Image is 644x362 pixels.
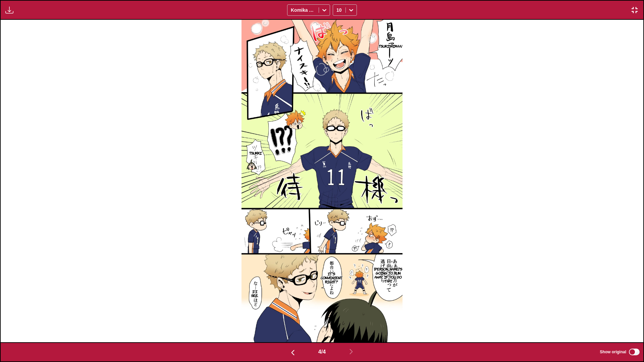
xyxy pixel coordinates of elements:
[600,350,626,354] span: Show original
[373,265,404,284] p: [PERSON_NAME]'s going to run away if you do that.
[319,270,343,285] p: It's convenient, right?
[248,149,263,156] p: Tsukki
[5,6,13,14] img: Download translated images
[629,349,640,355] input: Show original
[250,288,260,299] p: I-I see.
[241,20,403,342] img: Manga Panel
[347,348,355,356] img: Next page
[318,349,326,355] span: 4 / 4
[289,349,297,357] img: Previous page
[377,43,404,49] p: Tsukishimaa!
